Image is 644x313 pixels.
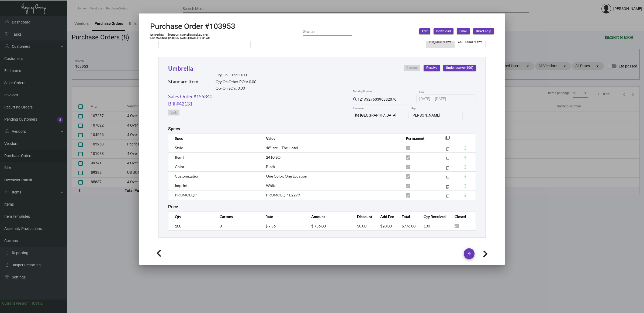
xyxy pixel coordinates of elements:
[175,155,185,159] span: Item#
[175,164,185,169] span: Color
[168,204,178,209] h2: Price
[446,177,449,180] mat-icon: filter_none
[402,224,416,228] span: $776.00
[214,212,260,221] th: Cartons
[446,167,449,171] mat-icon: filter_none
[266,155,281,159] span: 2410ISO
[457,28,470,34] button: Email
[216,86,256,91] h2: Qty On SO’s: 0.00
[168,65,193,72] a: Umbrella
[266,193,300,197] span: PROMOEQP-E2279
[168,100,192,107] a: Bill #42131
[434,28,453,34] button: Download
[175,145,183,150] span: Style
[358,97,396,101] span: 1Z1AY2760396882076
[419,28,430,34] button: Edit
[150,22,235,31] h2: Purchase Order #103953
[449,212,476,221] th: Closed
[396,212,418,221] th: Total
[266,164,275,169] span: Black
[168,33,211,36] td: [PERSON_NAME] [DATE] 2:04 PM
[260,212,306,221] th: Rate
[424,224,430,228] span: 100
[168,134,261,143] th: Spec
[445,137,450,142] mat-icon: filter_none
[446,148,449,152] mat-icon: filter_none
[455,35,485,48] button: Compact View
[476,29,491,34] span: Direct ship
[306,212,352,221] th: Amount
[380,224,392,228] span: $20.00
[175,183,188,188] span: Imprint
[426,35,454,48] button: Regular View
[168,79,198,85] h2: Standard Item
[446,158,449,161] mat-icon: filter_none
[431,97,434,101] span: –
[400,134,437,143] th: Permanent
[175,193,197,197] span: PROMOEQP
[266,174,307,178] span: One Color, One Location
[266,183,276,188] span: White
[419,97,430,101] input: Start date
[426,66,437,70] span: Receive
[357,224,366,228] span: $0.00
[459,29,467,34] span: Email
[424,65,440,71] button: Receive
[375,212,396,221] th: Add Fee
[418,212,449,221] th: Qty Received
[352,212,375,221] th: Discount
[150,36,168,40] td: Last Modified:
[266,145,298,150] span: 48″ arc – The Hotel
[443,65,476,71] button: Undo receive (100)
[171,110,177,115] span: Link
[216,80,256,84] h2: Qty On Other PO’s: 0.00
[473,28,494,34] button: Direct ship
[175,174,199,178] span: Customization
[446,66,473,70] span: Undo receive (100)
[168,126,180,131] h2: Specs
[168,36,211,40] td: [PERSON_NAME] [DATE] 10:34 AM
[216,73,256,77] h2: Qty On Hand: 0.00
[168,110,179,115] button: Link
[435,97,461,101] input: End date
[168,212,214,221] th: Qty
[150,33,168,36] td: Entered By:
[446,196,449,199] mat-icon: filter_none
[422,29,428,34] span: Edit
[406,66,418,70] span: Cartons
[168,93,212,100] a: Sales Order #155340
[32,301,43,306] div: 0.51.2
[446,186,449,190] mat-icon: filter_none
[2,301,30,306] div: Current version:
[261,134,400,143] th: Value
[404,65,420,71] button: Cartons
[436,29,451,34] span: Download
